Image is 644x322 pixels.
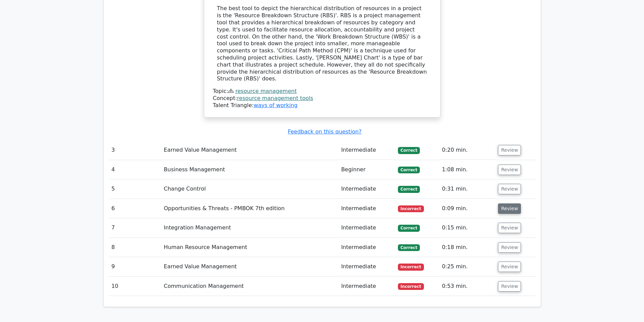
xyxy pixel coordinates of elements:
td: Business Management [161,160,339,179]
td: Communication Management [161,277,339,296]
div: The best tool to depict the hierarchical distribution of resources in a project is the 'Resource ... [217,5,427,82]
td: 4 [109,160,161,179]
td: 9 [109,257,161,276]
button: Review [498,184,521,194]
td: Human Resource Management [161,238,339,257]
td: Change Control [161,179,339,199]
a: resource management [235,88,296,94]
td: Earned Value Management [161,141,339,160]
td: Intermediate [338,141,395,160]
a: Feedback on this question? [288,128,361,135]
td: Intermediate [338,277,395,296]
button: Review [498,281,521,292]
span: Correct [398,186,420,193]
span: Correct [398,167,420,173]
button: Review [498,145,521,155]
td: Intermediate [338,218,395,238]
a: ways of working [254,102,297,108]
span: Correct [398,225,420,231]
button: Review [498,242,521,253]
div: Topic: [213,88,431,95]
span: Correct [398,147,420,154]
td: 0:53 min. [439,277,495,296]
td: 7 [109,218,161,238]
span: Correct [398,244,420,251]
td: Intermediate [338,257,395,276]
td: 5 [109,179,161,199]
td: 0:25 min. [439,257,495,276]
td: 0:31 min. [439,179,495,199]
td: 0:20 min. [439,141,495,160]
td: 0:15 min. [439,218,495,238]
div: Concept: [213,95,431,102]
td: Intermediate [338,179,395,199]
button: Review [498,165,521,175]
td: 0:09 min. [439,199,495,218]
td: Opportunities & Threats - PMBOK 7th edition [161,199,339,218]
td: Beginner [338,160,395,179]
td: Intermediate [338,199,395,218]
td: Earned Value Management [161,257,339,276]
td: 6 [109,199,161,218]
td: 10 [109,277,161,296]
td: Intermediate [338,238,395,257]
button: Review [498,203,521,214]
div: Talent Triangle: [213,88,431,109]
td: 1:08 min. [439,160,495,179]
span: Incorrect [398,283,424,290]
a: resource management tools [237,95,313,101]
td: Integration Management [161,218,339,238]
span: Incorrect [398,205,424,212]
span: Incorrect [398,264,424,270]
td: 0:18 min. [439,238,495,257]
button: Review [498,262,521,272]
button: Review [498,223,521,233]
td: 3 [109,141,161,160]
td: 8 [109,238,161,257]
